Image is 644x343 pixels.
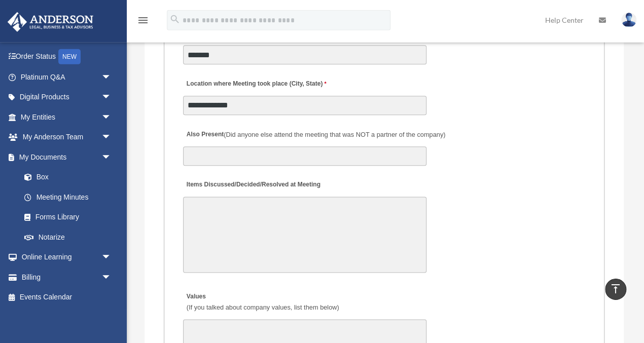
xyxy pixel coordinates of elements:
[187,303,339,311] span: (If you talked about company values, list them below)
[58,49,81,64] div: NEW
[101,147,122,168] span: arrow_drop_down
[101,87,122,108] span: arrow_drop_down
[101,107,122,128] span: arrow_drop_down
[224,131,445,138] span: (Did anyone else attend the meeting that was NOT a partner of the company)
[137,14,149,26] i: menu
[7,267,127,287] a: Billingarrow_drop_down
[7,67,127,87] a: Platinum Q&Aarrow_drop_down
[7,127,127,147] a: My Anderson Teamarrow_drop_down
[101,267,122,288] span: arrow_drop_down
[183,128,448,141] label: Also Present
[7,287,127,308] a: Events Calendar
[7,247,127,268] a: Online Learningarrow_drop_down
[14,227,127,247] a: Notarize
[7,87,127,107] a: Digital Productsarrow_drop_down
[14,187,122,207] a: Meeting Minutes
[7,47,127,67] a: Order StatusNEW
[183,178,323,192] label: Items Discussed/Decided/Resolved at Meeting
[101,67,122,88] span: arrow_drop_down
[101,127,122,148] span: arrow_drop_down
[7,107,127,127] a: My Entitiesarrow_drop_down
[183,77,329,91] label: Location where Meeting took place (City, State)
[621,13,636,27] img: User Pic
[101,247,122,268] span: arrow_drop_down
[5,12,96,32] img: Anderson Advisors Platinum Portal
[169,14,181,25] i: search
[183,290,342,314] label: Values
[7,147,127,167] a: My Documentsarrow_drop_down
[137,18,149,26] a: menu
[14,207,127,227] a: Forms Library
[14,167,127,187] a: Box
[610,283,622,295] i: vertical_align_top
[605,279,626,300] a: vertical_align_top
